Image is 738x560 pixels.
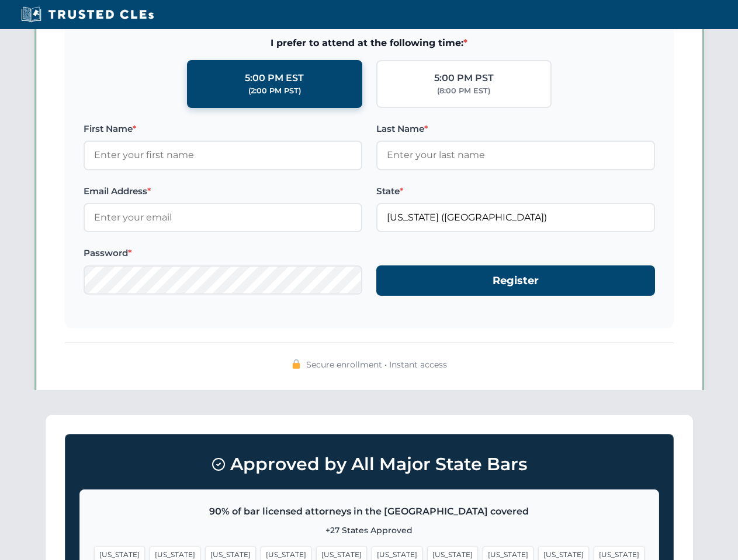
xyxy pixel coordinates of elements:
[292,359,301,369] img: 🔒
[376,265,655,296] button: Register
[94,504,645,519] p: 90% of bar licensed attorneys in the [GEOGRAPHIC_DATA] covered
[79,449,659,480] h3: Approved by All Major State Bars
[84,122,362,136] label: First Name
[84,184,362,198] label: Email Address
[84,246,362,260] label: Password
[437,85,490,97] div: (8:00 PM EST)
[376,203,655,232] input: California (CA)
[84,203,362,232] input: Enter your email
[306,358,447,371] span: Secure enrollment • Instant access
[84,36,655,51] span: I prefer to attend at the following time:
[248,85,301,97] div: (2:00 PM PST)
[84,141,362,170] input: Enter your first name
[245,71,304,86] div: 5:00 PM EST
[18,6,157,23] img: Trusted CLEs
[434,71,494,86] div: 5:00 PM PST
[376,184,655,198] label: State
[376,122,655,136] label: Last Name
[376,141,655,170] input: Enter your last name
[94,524,645,537] p: +27 States Approved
